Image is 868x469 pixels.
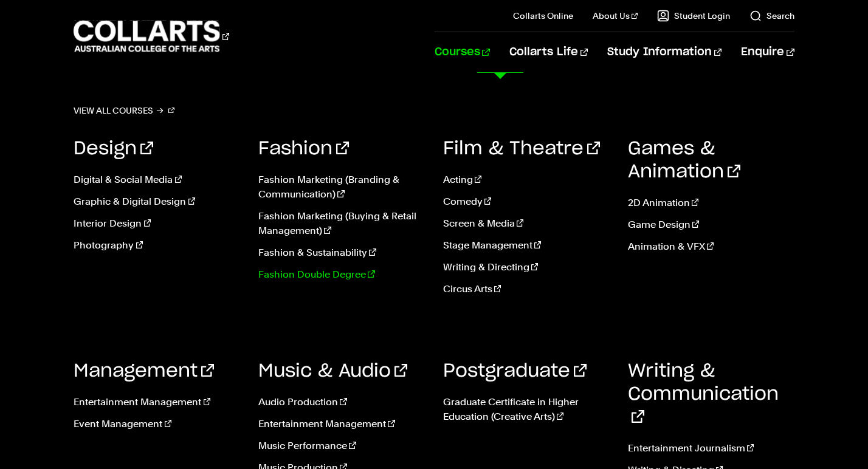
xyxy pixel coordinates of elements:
a: Music & Audio [258,362,407,380]
a: Audio Production [258,395,425,409]
a: Entertainment Journalism [628,441,794,456]
a: Enquire [741,32,794,72]
a: Writing & Directing [443,260,610,275]
a: Animation & VFX [628,239,794,254]
a: 2D Animation [628,196,794,210]
a: Screen & Media [443,216,610,231]
a: Postgraduate [443,362,587,380]
a: Graduate Certificate in Higher Education (Creative Arts) [443,395,610,424]
div: Go to homepage [74,19,229,53]
a: Collarts Life [509,32,588,72]
a: Photography [74,238,240,253]
a: Entertainment Management [258,417,425,431]
a: Fashion [258,140,349,158]
a: Entertainment Management [74,395,240,409]
a: Game Design [628,217,794,232]
a: Interior Design [74,216,240,231]
a: Film & Theatre [443,140,600,158]
a: Fashion & Sustainability [258,245,425,260]
a: Writing & Communication [628,362,779,426]
a: Music Performance [258,439,425,453]
a: Fashion Double Degree [258,267,425,282]
a: Stage Management [443,238,610,253]
a: Event Management [74,417,240,431]
a: Acting [443,173,610,187]
a: Fashion Marketing (Branding & Communication) [258,173,425,202]
a: Collarts Online [513,10,573,22]
a: Circus Arts [443,282,610,296]
a: About Us [593,10,638,22]
a: Student Login [657,10,730,22]
a: View all courses [74,102,174,119]
a: Fashion Marketing (Buying & Retail Management) [258,209,425,238]
a: Search [749,10,794,22]
a: Design [74,140,153,158]
a: Games & Animation [628,140,740,181]
a: Graphic & Digital Design [74,194,240,209]
a: Comedy [443,194,610,209]
a: Courses [435,32,490,72]
a: Management [74,362,214,380]
a: Digital & Social Media [74,173,240,187]
a: Study Information [607,32,722,72]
